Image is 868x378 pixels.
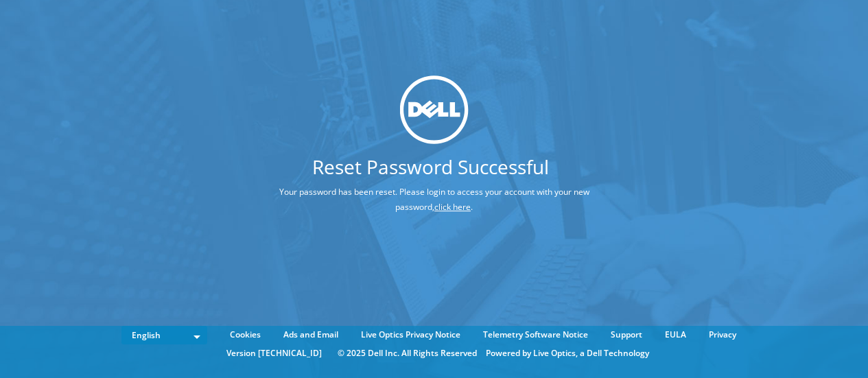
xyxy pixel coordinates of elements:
h1: Reset Password Successful [217,157,644,176]
img: dell_svg_logo.svg [400,75,469,144]
a: Live Optics Privacy Notice [351,327,471,342]
a: Telemetry Software Notice [473,327,598,342]
a: Cookies [220,327,271,342]
p: Your password has been reset. Please login to access your account with your new password, . [217,185,651,215]
a: Privacy [699,327,747,342]
li: Powered by Live Optics, a Dell Technology [486,346,649,361]
li: © 2025 Dell Inc. All Rights Reserved [331,346,484,361]
a: click here [434,201,471,213]
a: EULA [655,327,696,342]
li: Version [TECHNICAL_ID] [220,346,329,361]
a: Ads and Email [273,327,349,342]
a: Support [600,327,653,342]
